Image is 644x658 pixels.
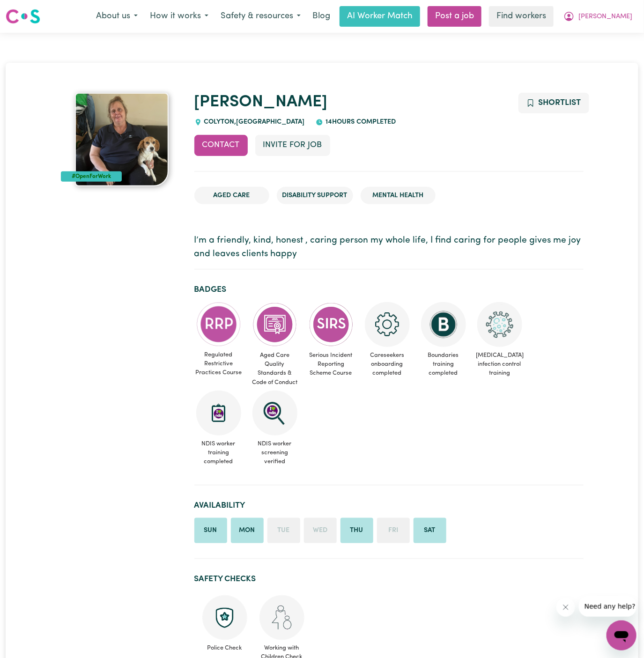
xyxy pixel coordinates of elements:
img: CS Academy: Boundaries in care and support work course completed [421,302,466,347]
img: CS Academy: Regulated Restrictive Practices course completed [196,302,241,347]
button: Contact [194,135,248,155]
iframe: Message from company [579,596,637,617]
span: Careseekers onboarding completed [363,347,412,382]
button: How it works [144,7,215,26]
img: Careseekers logo [6,8,40,25]
img: Cherie [75,93,169,186]
a: AI Worker Match [340,6,420,27]
p: I’m a friendly, kind, honest , caring person my whole life, I find caring for people gives me joy... [194,234,584,261]
img: CS Academy: Aged Care Quality Standards & Code of Conduct course completed [252,302,297,347]
img: CS Academy: Serious Incident Reporting Scheme course completed [309,302,354,347]
a: Careseekers logo [6,6,40,27]
img: Working with children check [259,595,304,640]
img: CS Academy: COVID-19 Infection Control Training course completed [477,302,522,347]
span: [PERSON_NAME] [578,12,632,22]
div: #OpenForWork [61,171,122,182]
button: My Account [557,7,638,26]
a: Cherie's profile picture'#OpenForWork [61,93,183,186]
img: CS Academy: Careseekers Onboarding course completed [365,302,410,347]
iframe: Button to launch messaging window [607,621,637,651]
li: Available on Thursday [341,518,373,543]
li: Mental Health [361,187,436,205]
a: Post a job [428,6,481,27]
span: NDIS worker training completed [194,436,243,470]
span: NDIS worker screening verified [251,436,299,470]
span: Shortlist [539,99,581,107]
h2: Safety Checks [194,574,584,584]
li: Unavailable on Wednesday [304,518,337,543]
button: Safety & resources [215,7,307,26]
li: Disability Support [277,187,353,205]
button: Invite for Job [255,135,330,155]
a: Blog [307,6,336,27]
li: Available on Saturday [414,518,446,543]
li: Unavailable on Friday [377,518,410,543]
span: Regulated Restrictive Practices Course [194,347,243,381]
iframe: Close message [556,598,575,617]
a: Find workers [489,6,554,27]
span: Police Check [202,640,248,653]
span: 14 hours completed [323,118,396,126]
h2: Badges [194,285,584,295]
img: Police check [202,595,247,640]
img: CS Academy: Introduction to NDIS Worker Training course completed [196,391,241,436]
span: COLYTON , [GEOGRAPHIC_DATA] [202,118,305,126]
li: Aged Care [194,187,269,205]
a: [PERSON_NAME] [194,94,328,111]
li: Available on Monday [231,518,264,543]
button: Add to shortlist [518,93,589,113]
img: NDIS Worker Screening Verified [252,391,297,436]
span: [MEDICAL_DATA] infection control training [475,347,524,382]
span: Boundaries training completed [419,347,468,382]
h2: Availability [194,501,584,510]
li: Unavailable on Tuesday [267,518,300,543]
li: Available on Sunday [194,518,227,543]
button: About us [90,7,144,26]
span: Serious Incident Reporting Scheme Course [307,347,355,382]
span: Aged Care Quality Standards & Code of Conduct [251,347,299,391]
